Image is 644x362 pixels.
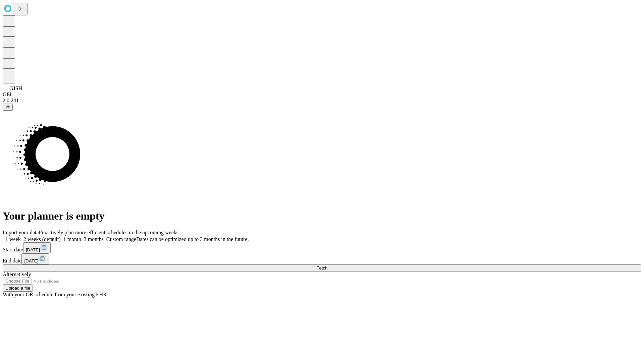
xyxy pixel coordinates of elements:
button: [DATE] [21,253,49,264]
span: 2 weeks (default) [23,236,61,242]
div: 2.0.241 [3,98,641,104]
button: @ [3,104,13,111]
span: Fetch [316,265,327,270]
div: Start date [3,242,641,253]
span: Import your data [3,230,39,235]
span: [DATE] [26,247,40,252]
button: Fetch [3,264,641,271]
span: Alternatively [3,271,31,277]
span: 1 month [63,236,81,242]
div: End date [3,253,641,264]
span: [DATE] [24,258,38,263]
div: GEI [3,92,641,98]
h1: Your planner is empty [3,210,641,222]
span: With your OR schedule from your existing EHR [3,292,107,297]
span: 1 week [5,236,21,242]
button: Upload a file [3,285,33,292]
button: [DATE] [23,242,51,253]
span: 3 months [84,236,104,242]
span: GJSH [9,85,22,91]
span: Custom range [106,236,136,242]
span: Proactively plan more efficient schedules in the upcoming weeks. [39,230,180,235]
span: @ [5,105,10,110]
span: Dates can be optimized up to 3 months in the future. [136,236,249,242]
